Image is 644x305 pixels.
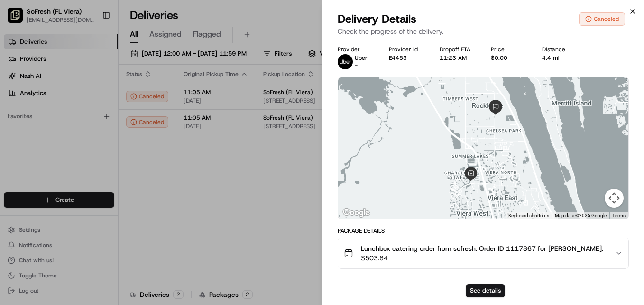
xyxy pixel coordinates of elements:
div: 📗 [9,139,17,146]
div: Provider [338,46,374,53]
div: 11:23 AM [440,54,476,62]
button: Canceled [579,12,625,26]
img: 1736555255976-a54dd68f-1ca7-489b-9aae-adbdc363a1c4 [9,91,27,108]
button: Keyboard shortcuts [508,212,549,219]
button: E4453 [389,54,407,62]
a: Terms [612,213,626,218]
div: Provider Id [389,46,425,53]
a: Open this area in Google Maps (opens a new window) [340,207,372,219]
div: 💻 [80,139,88,146]
button: Map camera controls [605,189,624,208]
div: Price [491,46,527,53]
div: 4.4 mi [542,54,578,62]
span: Delivery Details [338,11,416,27]
a: 📗Knowledge Base [6,134,76,151]
span: Map data ©2025 Google [555,213,607,218]
span: Pylon [94,161,115,168]
a: Powered byPylon [67,161,115,168]
span: API Documentation [90,138,152,147]
span: $503.84 [361,253,603,263]
span: Knowledge Base [19,138,73,147]
span: Uber [355,54,368,62]
input: Clear [25,61,156,71]
div: Location Details [338,275,629,282]
img: Nash [9,10,28,29]
p: Check the progress of the delivery. [338,27,629,36]
div: Start new chat [32,91,156,100]
p: Welcome 👋 [9,38,173,53]
img: uber-new-logo.jpeg [338,54,353,69]
div: Distance [542,46,578,53]
div: Dropoff ETA [440,46,476,53]
a: 💻API Documentation [76,134,156,151]
button: See details [466,284,505,297]
div: Package Details [338,227,629,235]
div: $0.00 [491,54,527,62]
span: - [355,62,358,69]
span: Lunchbox catering order from sofresh. Order ID 1117367 for [PERSON_NAME]. [361,244,603,253]
button: Start new chat [161,94,173,105]
button: Lunchbox catering order from sofresh. Order ID 1117367 for [PERSON_NAME].$503.84 [338,238,628,268]
img: Google [340,207,372,219]
div: We're available if you need us! [32,100,120,108]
